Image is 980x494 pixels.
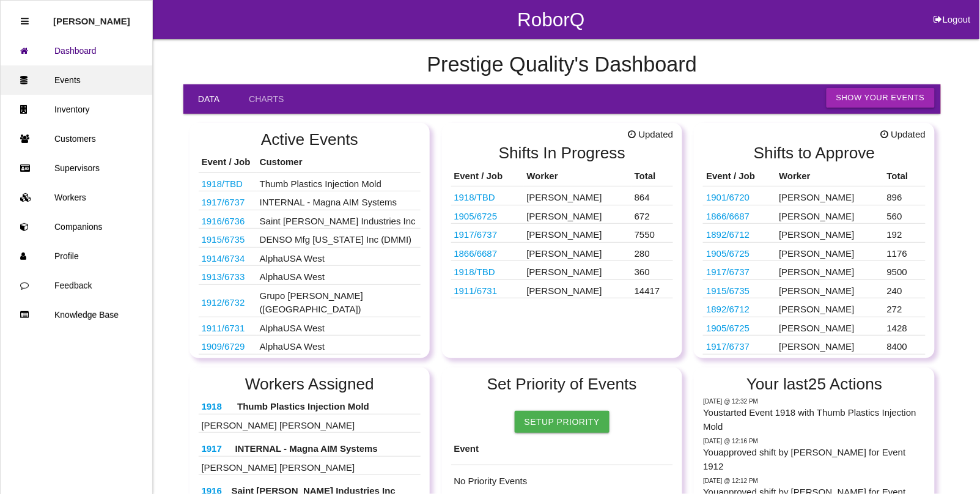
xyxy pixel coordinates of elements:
[1,124,152,153] a: Customers
[706,323,750,333] a: 1905/6725
[706,229,750,240] a: 1892/6712
[202,253,245,264] a: 1914/6734
[257,266,421,285] td: AlphaUSA West
[451,224,674,243] tr: 2002007; 2002021
[202,179,243,189] a: 1918/TBD
[1,212,152,241] a: Companions
[199,397,235,414] th: CK41-V101W20
[1,95,152,124] a: Inventory
[703,375,926,393] h2: Your last 25 Actions
[199,266,257,285] td: S1638
[451,261,524,280] td: CK41-V101W20
[451,166,524,186] th: Event / Job
[884,242,926,261] td: 1176
[199,210,257,229] td: 68403783AB
[234,84,298,114] a: Charts
[1,300,152,330] a: Knowledge Base
[199,191,257,210] td: 2002007; 2002021
[451,224,524,243] td: 2002007; 2002021
[1,65,152,95] a: Events
[454,248,498,259] a: 1866/6687
[884,186,926,205] td: 896
[202,341,245,352] a: 1909/6729
[1,183,152,212] a: Workers
[454,267,496,277] a: 1918/TBD
[703,446,926,473] p: You approved shift by [PERSON_NAME] for Event 1912
[524,166,632,186] th: Worker
[884,317,926,336] td: 1428
[703,144,926,162] h2: Shifts to Approve
[257,172,421,191] td: Thumb Plastics Injection Mold
[706,211,750,221] a: 1866/6687
[632,186,673,205] td: 864
[199,414,421,433] td: [PERSON_NAME] [PERSON_NAME]
[703,336,926,355] tr: 2002007; 2002021
[199,375,421,393] h2: Workers Assigned
[632,261,673,280] td: 360
[454,192,496,202] a: 1918/TBD
[706,192,750,202] a: 1901/6720
[703,205,926,224] tr: 68546289AB (@ Magna AIM)
[524,186,632,205] td: [PERSON_NAME]
[199,439,232,456] th: 2002007; 2002021
[257,152,421,172] th: Customer
[199,354,257,373] td: LJ6B S279D81 AA (45063)
[632,205,673,224] td: 672
[1,36,152,65] a: Dashboard
[703,279,926,298] tr: WS ECM Hose Clamp
[199,152,257,172] th: Event / Job
[257,336,421,355] td: AlphaUSA West
[706,304,750,314] a: 1892/6712
[454,286,498,296] a: 1911/6731
[53,7,130,26] p: Rosie Blandino
[703,317,926,336] tr: 10301666
[703,261,926,280] tr: 2002007; 2002021
[257,191,421,210] td: INTERNAL - Magna AIM Systems
[776,317,884,336] td: [PERSON_NAME]
[776,242,884,261] td: [PERSON_NAME]
[884,336,926,355] td: 8400
[524,242,632,261] td: [PERSON_NAME]
[451,186,674,205] tr: CK41-V101W20
[776,224,884,243] td: [PERSON_NAME]
[21,7,29,36] div: Close
[257,229,421,248] td: DENSO Mfg [US_STATE] Inc (DMMI)
[706,286,750,296] a: 1915/6735
[884,166,926,186] th: Total
[232,439,421,456] th: INTERNAL - Magna AIM Systems
[632,242,673,261] td: 280
[628,128,673,142] span: Updated
[451,242,524,261] td: 68546289AB (@ Magna AIM)
[183,84,234,114] a: Data
[884,279,926,298] td: 240
[703,224,926,243] tr: 68427781AA; 68340793AA
[524,205,632,224] td: [PERSON_NAME]
[884,354,926,373] td: 272
[776,166,884,186] th: Worker
[1,153,152,183] a: Supervisors
[199,284,257,317] td: Counsels
[703,166,776,186] th: Event / Job
[451,144,674,162] h2: Shifts In Progress
[199,229,257,248] td: WS ECM Hose Clamp
[703,397,926,406] p: Friday @ 12:32 PM
[454,229,498,240] a: 1917/6737
[202,234,245,245] a: 1915/6735
[451,261,674,280] tr: CK41-V101W20
[703,354,926,373] tr: WS ECM Hose Clamp
[234,397,421,414] th: Thumb Plastics Injection Mold
[451,433,674,465] th: Event
[515,411,610,433] a: Setup Priority
[776,186,884,205] td: [PERSON_NAME]
[884,224,926,243] td: 192
[257,317,421,336] td: AlphaUSA West
[199,172,257,191] td: CK41-V101W20
[202,401,222,411] a: 1918
[632,224,673,243] td: 7550
[199,247,257,266] td: S2700-00
[703,242,926,261] tr: 10301666
[884,205,926,224] td: 560
[451,279,524,298] td: F17630B
[451,186,524,205] td: CK41-V101W20
[524,224,632,243] td: [PERSON_NAME]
